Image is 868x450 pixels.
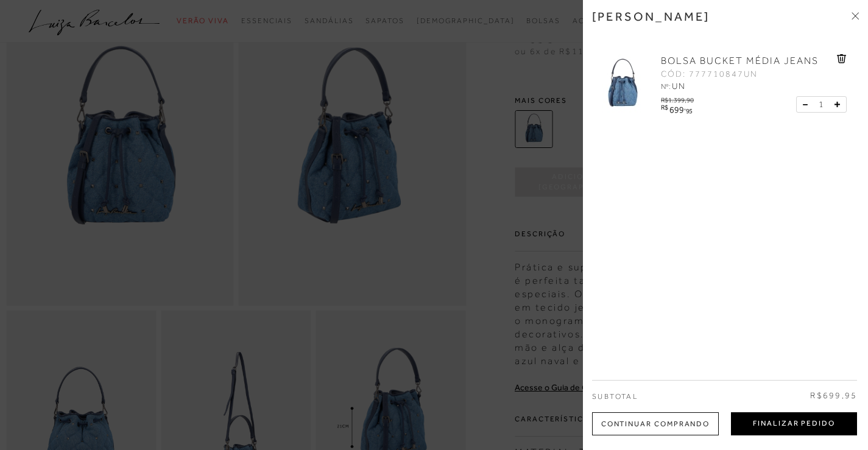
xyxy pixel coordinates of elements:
[684,104,693,111] i: ,
[661,54,819,68] a: BOLSA BUCKET MÉDIA JEANS
[661,68,758,80] span: CÓD: 777710847UN
[819,98,824,111] span: 1
[686,107,693,114] span: 95
[592,392,638,401] span: Subtotal
[592,412,719,435] div: Continuar Comprando
[592,54,653,115] img: BOLSA BUCKET MÉDIA JEANS
[810,390,857,402] span: R$699,95
[731,412,857,435] button: Finalizar Pedido
[661,93,694,104] div: R$1.399,90
[661,104,668,111] i: R$
[661,82,671,91] span: Nº:
[661,55,819,66] span: BOLSA BUCKET MÉDIA JEANS
[592,9,710,24] h3: [PERSON_NAME]
[672,81,686,91] span: UN
[669,105,684,114] span: 699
